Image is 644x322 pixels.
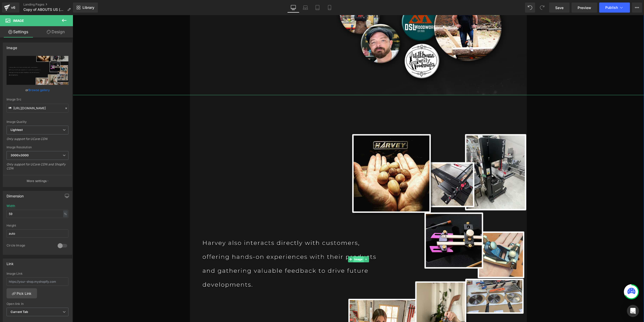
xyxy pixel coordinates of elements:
span: Image [13,19,24,23]
span: Copy of ABOUTS US (别上 [23,8,65,12]
div: Only support for UCare CDN and Shopify CDN [7,162,68,174]
div: Image Link [7,272,68,275]
div: Open Intercom Messenger [627,305,639,317]
a: Pick Link [7,288,37,298]
div: Image Resolution [7,146,68,149]
div: Only support for UCare CDN [7,137,68,144]
div: Width [7,204,15,208]
span: Publish [605,6,618,10]
a: New Library [73,3,98,13]
input: https://your-shop.myshopify.com [7,277,68,286]
a: Desktop [287,3,299,13]
div: or [7,87,68,93]
span: Library [83,5,94,10]
button: More [632,3,642,13]
div: Dimension [7,191,24,198]
a: Browse gallery [28,86,50,94]
a: Tablet [311,3,324,13]
a: Preview [572,3,597,13]
b: Current Tab [11,310,28,314]
button: Publish [599,3,630,13]
div: v6 [10,4,16,11]
a: Laptop [299,3,311,13]
a: Mobile [324,3,336,13]
a: Landing Pages [23,3,75,7]
span: Preview [578,5,591,10]
div: Image [7,43,17,50]
button: More settings [3,175,72,187]
div: % [63,210,68,217]
div: Open link In [7,302,68,306]
input: auto [7,229,68,238]
a: v6 [2,3,19,13]
div: Circle Image [7,243,53,249]
p: More settings [27,179,47,183]
div: Image Src [7,98,68,101]
a: Expand / Collapse [291,241,296,247]
span: Image [280,241,291,247]
input: auto [7,210,68,218]
div: Link [7,259,14,266]
a: Design [37,26,74,38]
b: 3000x3000 [11,153,29,157]
div: Image Quality [7,120,68,124]
input: Link [7,104,68,113]
button: Undo [525,3,535,13]
span: Save [555,5,563,10]
div: Height [7,224,68,227]
button: Redo [537,3,547,13]
b: Lightest [11,128,23,132]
